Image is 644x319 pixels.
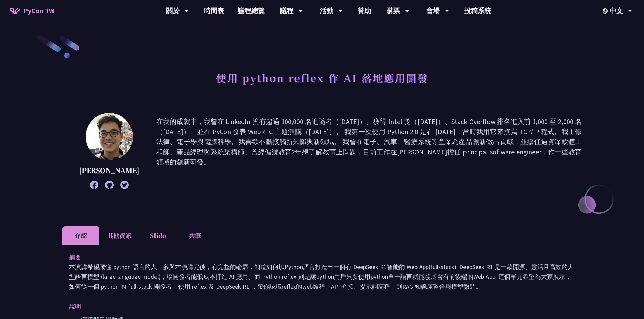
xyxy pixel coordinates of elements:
[69,301,562,311] p: 說明
[69,252,562,262] p: 摘要
[62,226,99,245] li: 介紹
[69,262,575,291] p: 本演講希望讓懂 python 語言的人，參與本演講完後，有完整的輪廓，知道如何以Python語言打造出一個有 DeepSeek R1智能的 Web App(full-stack). DeepSe...
[216,68,428,88] h1: 使用 python reflex 作 AI 落地應用開發
[139,226,176,245] li: Slido
[79,165,139,176] p: [PERSON_NAME]
[603,8,610,14] img: Locale Icon
[99,226,139,245] li: 其他資訊
[24,6,54,16] span: PyCon TW
[156,116,582,186] p: 在我的成就中，我曾在 LinkedIn 擁有超過 100,000 名追隨者（[DATE]）、獲得 Intel 獎（[DATE]）、Stack Overflow 排名進入前 1,000 至 2,0...
[86,113,133,160] img: Milo Chen
[10,7,20,14] img: Home icon of PyCon TW 2025
[3,2,61,19] a: PyCon TW
[176,226,214,245] li: 共筆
